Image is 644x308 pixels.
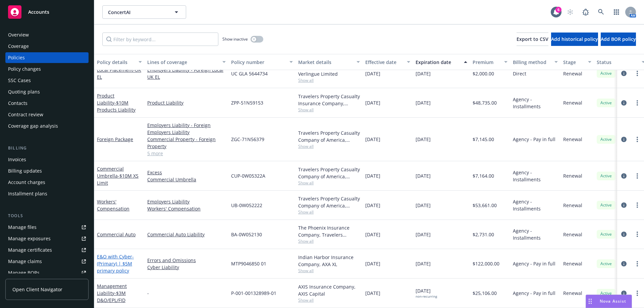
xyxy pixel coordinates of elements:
div: Market details [298,59,353,66]
span: Accounts [28,9,49,15]
span: Show all [298,107,360,113]
div: Status [597,59,638,66]
span: $53,661.00 [473,202,497,209]
span: Open Client Navigator [12,286,62,293]
span: [DATE] [365,231,380,238]
a: Search [594,5,608,19]
div: Policy details [97,59,135,66]
span: Renewal [563,99,582,106]
span: MTP9046850 01 [231,260,266,267]
span: Active [599,173,613,179]
span: - (Primary) | $5M primary policy [97,253,134,274]
a: Contacts [5,98,89,109]
div: Indian Harbor Insurance Company, AXA XL [298,254,360,268]
span: Renewal [563,202,582,209]
div: Manage claims [8,256,42,267]
div: Overview [8,29,29,40]
a: Employers Liability [147,198,226,205]
span: Agency - Installments [513,227,558,241]
span: [DATE] [365,172,380,179]
a: circleInformation [620,172,628,180]
span: Nova Assist [600,298,626,304]
span: Show all [298,180,360,186]
input: Filter by keyword... [102,33,218,46]
a: Workers' Compensation [147,205,226,212]
button: Billing method [510,54,560,70]
span: Show all [298,77,360,83]
span: ZGC-71N56379 [231,136,264,143]
span: $2,731.00 [473,231,494,238]
span: [DATE] [365,99,380,106]
span: $2,000.00 [473,70,494,77]
div: Coverage [8,41,29,52]
span: ConcertAI [108,9,166,16]
span: Agency - Installments [513,198,558,212]
span: P-001-001328989-01 [231,290,276,297]
span: Manage exposures [5,233,89,244]
a: Foreign Package [97,136,133,142]
div: 6 [555,7,561,13]
a: Commercial Auto Liability [147,231,226,238]
button: Add BOR policy [601,33,636,46]
a: Manage certificates [5,245,89,255]
div: Quoting plans [8,86,40,97]
a: Management Liability [97,283,127,303]
a: Accounts [5,3,89,21]
a: circleInformation [620,289,628,297]
span: Agency - Installments [513,96,558,110]
span: $122,000.00 [473,260,499,267]
button: Stage [560,54,594,70]
div: Contract review [8,109,43,120]
span: Show all [298,268,360,273]
div: Travelers Insurance, Verlingue Limited [298,63,360,77]
div: Manage certificates [8,245,52,255]
a: circleInformation [620,230,628,238]
span: Renewal [563,260,582,267]
a: Commercial Umbrella [97,166,139,186]
button: Export to CSV [517,33,548,46]
a: Manage claims [5,256,89,267]
span: [DATE] [416,172,431,179]
a: Excess [147,169,226,176]
span: Renewal [563,290,582,297]
a: more [633,69,641,77]
span: Export to CSV [517,36,548,42]
span: Renewal [563,70,582,77]
span: [DATE] [416,287,437,299]
span: - [147,290,149,297]
span: Add BOR policy [601,36,636,42]
a: circleInformation [620,201,628,209]
a: Manage files [5,222,89,233]
div: Manage BORs [8,267,40,278]
span: Active [599,202,613,208]
a: more [633,230,641,238]
a: Product Liability [147,99,226,106]
a: Workers' Compensation [97,198,129,212]
div: Travelers Property Casualty Company of America, Travelers Insurance [298,129,360,143]
span: Agency - Pay in full [513,260,555,267]
a: Product Liability [97,93,136,113]
div: Billing [5,145,89,151]
span: Renewal [563,231,582,238]
span: [DATE] [416,260,431,267]
a: more [633,201,641,209]
span: [DATE] [416,136,431,143]
a: more [633,99,641,107]
a: more [633,135,641,143]
a: circleInformation [620,260,628,268]
div: Premium [473,59,500,66]
button: Policy details [94,54,145,70]
a: Installment plans [5,188,89,199]
a: SSC Cases [5,75,89,86]
div: The Phoenix Insurance Company, Travelers Insurance [298,224,360,238]
a: circleInformation [620,69,628,77]
span: [DATE] [365,260,380,267]
a: Employers Liability - Foreign Local UK EL [147,66,226,80]
span: [DATE] [365,202,380,209]
div: Policy number [231,59,285,66]
a: more [633,289,641,297]
div: Billing updates [8,166,42,176]
span: [DATE] [365,290,380,297]
a: Quoting plans [5,86,89,97]
div: Travelers Property Casualty Company of America, Travelers Insurance [298,195,360,209]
